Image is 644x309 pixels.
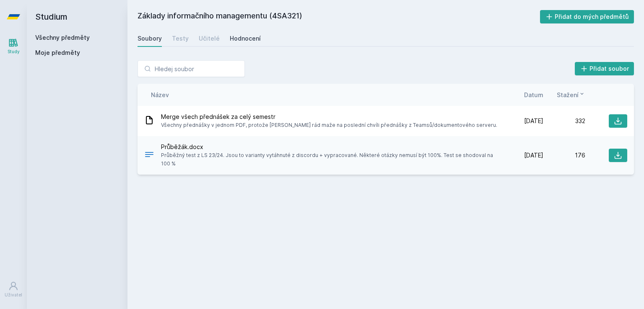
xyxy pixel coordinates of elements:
[575,62,634,75] button: Přidat soubor
[524,117,543,125] span: [DATE]
[543,117,585,125] div: 332
[8,49,20,55] div: Study
[199,34,220,43] div: Učitelé
[35,49,80,57] span: Moje předměty
[2,277,25,302] a: Uživatel
[524,151,543,160] span: [DATE]
[138,10,540,23] h2: Základy informačního managementu (4SA321)
[161,121,497,129] span: Všechny přednášky v jednom PDF, protože [PERSON_NAME] rád maže na poslední chvíli přednášky z Tea...
[230,30,261,47] a: Hodnocení
[144,149,154,162] div: DOCX
[161,143,498,151] span: Průběžák.docx
[557,90,579,99] span: Stažení
[172,34,189,43] div: Testy
[161,113,497,121] span: Merge všech přednášek za celý semestr
[5,292,22,298] div: Uživatel
[2,33,25,59] a: Study
[543,151,585,160] div: 176
[138,30,162,47] a: Soubory
[35,34,90,41] a: Všechny předměty
[557,90,585,99] button: Stažení
[230,34,261,43] div: Hodnocení
[151,90,169,99] button: Název
[138,34,162,43] div: Soubory
[161,151,498,168] span: Průběžný test z LS 23/24. Jsou to varianty vytáhnuté z discordu + vypracované. Některé otázky nem...
[540,10,634,23] button: Přidat do mých předmětů
[138,60,245,77] input: Hledej soubor
[199,30,220,47] a: Učitelé
[172,30,189,47] a: Testy
[524,90,543,99] button: Datum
